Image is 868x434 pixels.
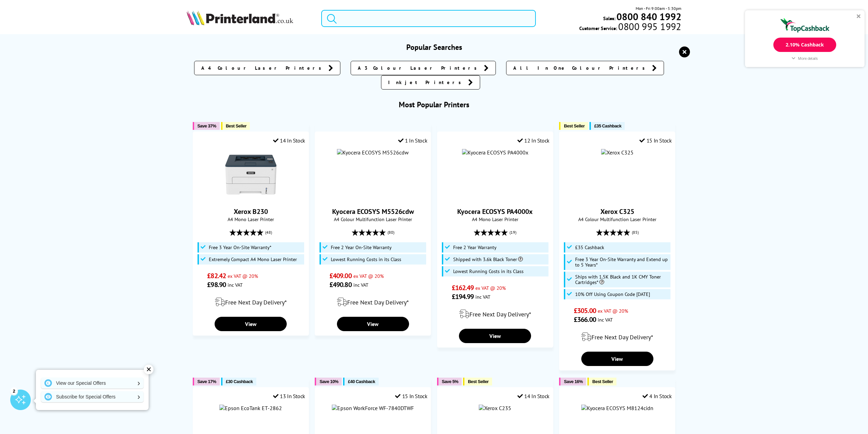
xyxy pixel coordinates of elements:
[617,23,681,30] span: 0800 995 1992
[581,405,653,411] img: Kyocera ECOSYS M8124cidn
[513,65,649,71] span: All In One Colour Printers
[273,137,305,144] div: 14 In Stock
[600,207,634,216] a: Xerox C325
[196,216,305,222] span: A4 Mono Laser Printer
[517,137,550,144] div: 12 In Stock
[510,226,516,239] span: (19)
[332,405,414,411] a: Epson WorkForce WF-7840DTWF
[589,122,625,130] button: £35 Cashback
[193,122,220,130] button: Save 37%
[395,393,427,399] div: 15 In Stock
[234,207,268,216] a: Xerox B230
[226,123,247,128] span: Best Seller
[398,137,428,144] div: 1 In Stock
[579,23,681,31] span: Customer Service:
[598,308,628,314] span: ex VAT @ 20%
[574,315,596,324] span: £366.00
[353,282,368,288] span: inc VAT
[221,122,250,130] button: Best Seller
[437,378,462,385] button: Save 5%
[196,293,305,312] div: modal_delivery
[358,65,480,71] span: A3 Colour Laser Printers
[318,216,427,222] span: A4 Colour Multifunction Laser Printer
[219,405,282,411] a: Epson EcoTank ET-2862
[388,79,465,86] span: Inkjet Printers
[441,216,550,222] span: A4 Mono Laser Printer
[479,405,511,411] img: Xerox C235
[207,271,226,280] span: £82.42
[559,378,586,385] button: Save 16%
[337,317,409,331] a: View
[457,207,533,216] a: Kyocera ECOSYS PA4000x
[475,294,490,300] span: inc VAT
[329,271,352,280] span: £409.00
[225,149,276,200] img: Xerox B230
[517,393,550,399] div: 14 In Stock
[452,283,474,292] span: £162.49
[209,245,271,250] span: Free 3 Year On-Site Warranty*
[221,378,256,385] button: £30 Cashback
[453,257,523,262] span: Shipped with 3.6k Black Toner
[351,61,496,75] a: A3 Colour Laser Printers
[564,123,585,128] span: Best Seller
[575,274,669,285] span: Ships with 1.5K Black and 1K CMY Toner Cartridges*
[506,61,664,75] a: All In One Colour Printers
[642,393,672,399] div: 4 In Stock
[315,378,342,385] button: Save 10%
[321,10,536,27] input: Search product or brand
[587,378,616,385] button: Best Seller
[331,245,392,250] span: Free 2 Year On-Site Warranty
[594,123,621,128] span: £35 Cashback
[187,10,313,27] a: Printerland Logo
[581,352,653,366] a: View
[388,226,394,239] span: (80)
[348,379,375,384] span: £40 Cashback
[353,273,384,279] span: ex VAT @ 20%
[459,329,531,343] a: View
[442,379,458,384] span: Save 5%
[228,282,243,288] span: inc VAT
[225,195,276,202] a: Xerox B230
[636,5,681,12] span: Mon - Fri 9:00am - 5:30pm
[463,378,492,385] button: Best Seller
[187,100,681,109] h3: Most Popular Printers
[475,285,506,291] span: ex VAT @ 20%
[343,378,378,385] button: £40 Cashback
[452,292,474,301] span: £194.99
[193,378,220,385] button: Save 17%
[462,149,528,156] img: Kyocera ECOSYS PA4000x
[603,15,615,22] span: Sales:
[41,378,144,389] a: View our Special Offers
[265,226,272,239] span: (48)
[215,317,287,331] a: View
[144,365,153,374] div: ✕
[337,149,409,156] img: Kyocera ECOSYS M5526cdw
[10,387,18,395] div: 2
[632,226,639,239] span: (85)
[228,273,258,279] span: ex VAT @ 20%
[209,257,297,262] span: Extremely Compact A4 Mono Laser Printer
[575,257,669,268] span: Free 3 Year On-Site Warranty and Extend up to 5 Years*
[198,379,216,384] span: Save 17%
[574,306,596,315] span: £305.00
[226,379,253,384] span: £30 Cashback
[563,216,672,222] span: A4 Colour Multifunction Laser Printer
[320,379,338,384] span: Save 10%
[332,207,414,216] a: Kyocera ECOSYS M5526cdw
[575,245,604,250] span: £35 Cashback
[453,269,524,274] span: Lowest Running Costs in its Class
[453,245,497,250] span: Free 2 Year Warranty
[615,13,681,20] a: 0800 840 1992
[601,149,634,156] img: Xerox C325
[559,122,588,130] button: Best Seller
[468,379,489,384] span: Best Seller
[194,61,340,75] a: A4 Colour Laser Printers
[639,137,672,144] div: 15 In Stock
[441,304,550,324] div: modal_delivery
[207,280,226,289] span: £98.90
